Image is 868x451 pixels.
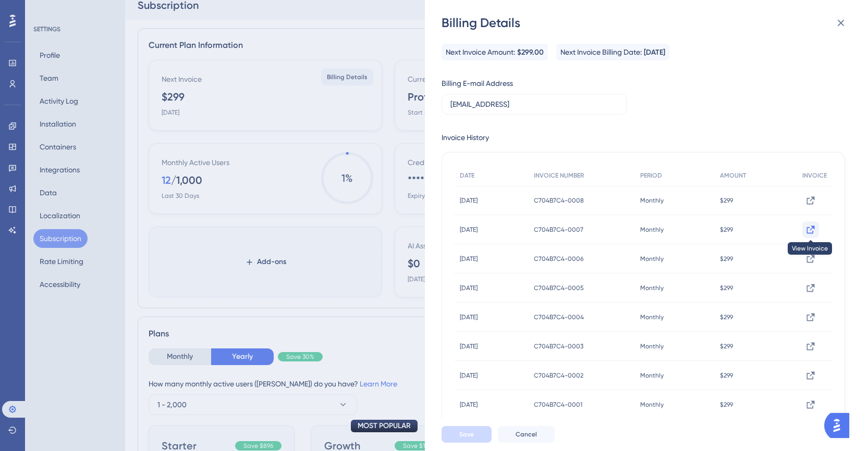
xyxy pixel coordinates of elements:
[640,313,664,321] span: Monthly
[460,400,478,409] span: [DATE]
[534,400,582,409] span: C704B7C4-0001
[460,284,478,292] span: [DATE]
[534,342,583,350] span: C704B7C4-0003
[442,15,853,31] div: Billing Details
[534,255,583,263] span: C704B7C4-0006
[720,400,733,409] span: $299
[442,77,513,90] div: Billing E-mail Address
[442,426,492,443] button: Save
[640,371,664,380] span: Monthly
[534,226,583,234] span: C704B7C4-0007
[720,342,733,350] span: $299
[534,284,584,292] span: C704B7C4-0005
[640,255,664,263] span: Monthly
[460,171,474,180] span: DATE
[534,171,584,180] span: INVOICE NUMBER
[640,400,664,409] span: Monthly
[720,196,733,205] span: $299
[460,342,478,350] span: [DATE]
[450,98,618,110] input: E-mail
[517,46,544,59] span: $299.00
[720,171,746,180] span: AMOUNT
[640,342,664,350] span: Monthly
[640,196,664,205] span: Monthly
[534,313,584,321] span: C704B7C4-0004
[460,255,478,263] span: [DATE]
[498,426,555,443] button: Cancel
[560,46,642,58] span: Next Invoice Billing Date:
[460,196,478,205] span: [DATE]
[460,226,478,234] span: [DATE]
[460,371,478,380] span: [DATE]
[720,284,733,292] span: $299
[720,313,733,321] span: $299
[720,255,733,263] span: $299
[442,131,489,144] div: Invoice History
[640,226,664,234] span: Monthly
[824,410,855,441] iframe: UserGuiding AI Assistant Launcher
[534,371,583,380] span: C704B7C4-0002
[802,171,827,180] span: INVOICE
[460,313,478,321] span: [DATE]
[446,46,515,58] span: Next Invoice Amount:
[516,430,537,439] span: Cancel
[534,196,584,205] span: C704B7C4-0008
[720,226,733,234] span: $299
[644,46,665,59] span: [DATE]
[720,371,733,380] span: $299
[640,284,664,292] span: Monthly
[459,430,474,439] span: Save
[640,171,662,180] span: PERIOD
